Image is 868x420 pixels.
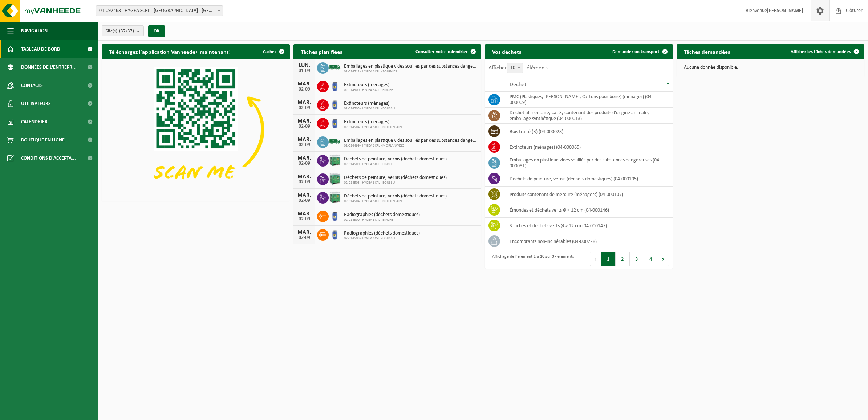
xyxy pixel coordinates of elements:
[297,105,312,111] div: 02-09
[644,252,658,266] button: 4
[297,217,312,222] div: 02-09
[590,252,601,266] button: Previous
[504,171,673,187] td: déchets de peinture, vernis (déchets domestiques) (04-000105)
[297,161,312,166] div: 02-09
[106,26,134,37] span: Site(s)
[344,64,478,69] span: Emballages en plastique vides souillés par des substances dangereuses
[297,118,312,124] div: MAR.
[767,8,803,13] strong: [PERSON_NAME]
[677,44,737,59] h2: Tâches demandées
[616,252,630,266] button: 2
[21,22,48,40] span: Navigation
[791,49,851,54] span: Afficher les tâches demandées
[297,174,312,180] div: MAR.
[504,155,673,171] td: emballages en plastique vides souillés par des substances dangereuses (04-000081)
[297,87,312,92] div: 02-09
[329,135,341,148] img: BL-SO-LV
[297,124,312,129] div: 02-09
[507,63,523,73] span: 10
[607,44,672,59] a: Demander un transport
[297,155,312,161] div: MAR.
[329,191,341,204] img: PB-HB-1400-HPE-GN-11
[297,211,312,217] div: MAR.
[21,40,60,58] span: Tableau de bord
[329,98,341,111] img: PB-OT-0120-HPE-00-02
[297,100,312,105] div: MAR.
[102,59,290,200] img: Download de VHEPlus App
[488,251,574,267] div: Affichage de l'élément 1 à 10 sur 37 éléments
[344,199,447,204] span: 02-014504 - HYGEA SCRL - COLFONTAINE
[504,233,673,249] td: encombrants non-incinérables (04-000228)
[297,198,312,203] div: 02-09
[297,192,312,198] div: MAR.
[344,218,420,222] span: 02-014500 - HYGEA SCRL - BINCHE
[344,212,420,218] span: Radiographies (déchets domestiques)
[612,49,660,54] span: Demander un transport
[329,153,341,167] img: PB-HB-1400-HPE-GN-11
[21,131,65,149] span: Boutique en ligne
[297,81,312,87] div: MAR.
[293,44,349,59] h2: Tâches planifiées
[504,92,673,108] td: PMC (Plastiques, [PERSON_NAME], Cartons pour boire) (ménager) (04-000009)
[297,143,312,148] div: 02-09
[488,65,548,71] label: Afficher éléments
[344,101,395,107] span: Extincteurs (ménages)
[329,228,341,240] img: PB-OT-0120-HPE-00-02
[329,172,341,185] img: PB-HB-1400-HPE-GN-11
[344,231,420,236] span: Radiographies (déchets domestiques)
[297,137,312,143] div: MAR.
[410,44,480,59] a: Consulter votre calendrier
[329,80,341,92] img: PB-OT-0120-HPE-00-02
[21,58,77,76] span: Données de l'entrepr...
[485,44,528,59] h2: Vos déchets
[119,29,134,33] count: (37/37)
[504,187,673,202] td: produits contenant de mercure (ménagers) (04-000107)
[344,107,395,111] span: 02-014503 - HYGEA SCRL - BOUSSU
[630,252,644,266] button: 3
[263,49,276,54] span: Cachez
[21,95,51,113] span: Utilisateurs
[344,138,478,144] span: Emballages en plastique vides souillés par des substances dangereuses
[344,162,447,167] span: 02-014500 - HYGEA SCRL - BINCHE
[96,5,223,16] span: 01-092463 - HYGEA SCRL - HAVRE - HAVRÉ
[329,61,341,73] img: BL-SO-LV
[658,252,669,266] button: Next
[344,82,393,88] span: Extincteurs (ménages)
[344,175,447,181] span: Déchets de peinture, vernis (déchets domestiques)
[344,125,403,129] span: 02-014504 - HYGEA SCRL - COLFONTAINE
[344,144,478,148] span: 02-014499 - HYGEA SCRL - MORLANWELZ
[344,69,478,74] span: 02-014511 - HYGEA SCRL - SOIGNIES
[344,181,447,185] span: 02-014503 - HYGEA SCRL - BOUSSU
[344,88,393,92] span: 02-014500 - HYGEA SCRL - BINCHE
[329,209,341,222] img: PB-OT-0120-HPE-00-02
[297,229,312,235] div: MAR.
[21,149,76,167] span: Conditions d'accepta...
[102,25,144,36] button: Site(s)(37/37)
[785,44,864,59] a: Afficher les tâches demandées
[257,44,289,59] button: Cachez
[297,180,312,185] div: 02-09
[96,6,223,16] span: 01-092463 - HYGEA SCRL - HAVRE - HAVRÉ
[102,44,238,59] h2: Téléchargez l'application Vanheede+ maintenant!
[504,139,673,155] td: extincteurs (ménages) (04-000065)
[297,68,312,73] div: 01-09
[504,218,673,233] td: souches et déchets verts Ø > 12 cm (04-000147)
[510,82,526,88] span: Déchet
[601,252,616,266] button: 1
[684,65,857,70] p: Aucune donnée disponible.
[344,236,420,241] span: 02-014503 - HYGEA SCRL - BOUSSU
[504,202,673,218] td: émondes et déchets verts Ø < 12 cm (04-000146)
[344,156,447,162] span: Déchets de peinture, vernis (déchets domestiques)
[21,113,48,131] span: Calendrier
[344,193,447,199] span: Déchets de peinture, vernis (déchets domestiques)
[504,124,673,139] td: bois traité (B) (04-000028)
[504,108,673,124] td: déchet alimentaire, cat 3, contenant des produits d'origine animale, emballage synthétique (04-00...
[344,119,403,125] span: Extincteurs (ménages)
[507,63,523,73] span: 10
[297,63,312,68] div: LUN.
[148,25,165,37] button: OK
[297,235,312,240] div: 02-09
[415,49,468,54] span: Consulter votre calendrier
[329,117,341,129] img: PB-OT-0120-HPE-00-02
[21,76,43,95] span: Contacts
